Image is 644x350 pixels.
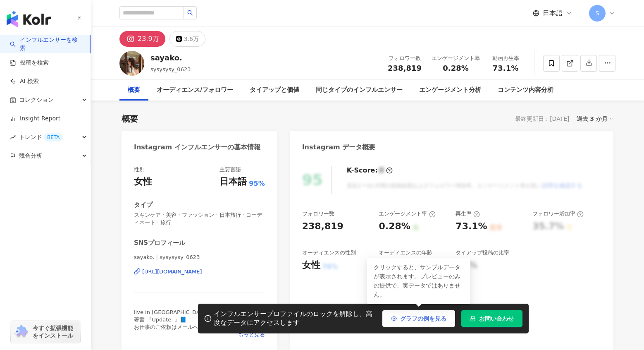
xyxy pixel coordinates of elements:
div: Instagram インフルエンサーの基本情報 [134,143,260,152]
div: 再生率 [456,210,480,218]
div: タイアップ投稿の比率 [456,249,509,257]
div: 最終更新日：[DATE] [515,115,569,122]
div: sayako. [150,53,191,63]
span: sysysysy_0623 [150,66,191,72]
div: BETA [44,133,63,141]
a: 投稿を検索 [10,59,49,67]
span: 73.1% [493,64,518,72]
div: Instagram データ概要 [302,143,376,152]
div: 女性 [302,259,320,272]
div: 性別 [134,166,145,173]
span: トレンド [19,128,63,146]
span: rise [10,134,16,140]
img: KOL Avatar [119,51,144,76]
span: 95% [249,179,265,188]
div: 動画再生率 [490,54,521,62]
div: 73.1% [456,220,487,233]
div: フォロワー数 [388,54,422,62]
div: フォロワー増加率 [532,210,584,218]
div: コンテンツ内容分析 [498,85,553,95]
img: logo [7,11,51,27]
div: エンゲージメント率 [379,210,435,218]
div: オーディエンスの年齢 [379,249,432,257]
div: 0.28% [379,220,410,233]
span: search [187,10,193,16]
span: お問い合わせ [479,315,514,322]
a: AI 検索 [10,77,39,86]
div: 日本語 [219,175,247,188]
div: 238,819 [302,220,343,233]
div: 過去 3 か月 [577,113,614,124]
div: 概要 [122,113,138,125]
div: タイアップと価値 [250,85,299,95]
button: グラフの例を見る [382,310,455,327]
div: エンゲージメント分析 [419,85,481,95]
span: グラフの例を見る [400,315,446,322]
a: chrome extension今すぐ拡張機能をインストール [11,321,80,343]
span: スキンケア · 美容・ファッション · 日本旅行 · コーディネート · 旅行 [134,211,265,226]
div: インフルエンサープロファイルのロックを解除し、高度なデータにアクセスします [214,310,378,327]
div: 23.9万 [138,33,159,45]
div: K-Score : [347,166,393,175]
a: [URL][DOMAIN_NAME] [134,268,265,276]
div: SNSプロフィール [134,239,185,247]
div: 女性 [134,175,152,188]
div: 同じタイプのインフルエンサー [316,85,403,95]
div: エンゲージメント率 [432,54,480,62]
div: タイプ [134,201,153,209]
div: クリックすると、サンプルデータが表示されます。プレビューのみの提供で、実データではありません。 [367,258,470,304]
button: 3.6万 [169,31,205,47]
div: 概要 [128,85,140,95]
span: 日本語 [543,9,563,18]
div: [URL][DOMAIN_NAME] [142,268,202,276]
div: フォロワー数 [302,210,334,218]
a: Insight Report [10,115,60,123]
span: もっと見る [238,331,265,338]
img: chrome extension [13,325,29,338]
span: 238,819 [388,64,422,72]
button: 23.9万 [119,31,165,47]
span: 0.28% [443,64,468,72]
span: 今すぐ拡張機能をインストール [33,324,78,339]
span: S [596,9,599,18]
button: お問い合わせ [461,310,522,327]
div: 3.6万 [184,33,199,45]
span: コレクション [19,91,54,109]
span: lock [470,316,476,321]
span: 競合分析 [19,146,42,165]
div: 主要言語 [219,166,241,173]
div: オーディエンス/フォロワー [157,85,233,95]
span: sayako. | sysysysy_0623 [134,254,265,261]
a: searchインフルエンサーを検索 [10,36,83,52]
div: オーディエンスの性別 [302,249,356,257]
